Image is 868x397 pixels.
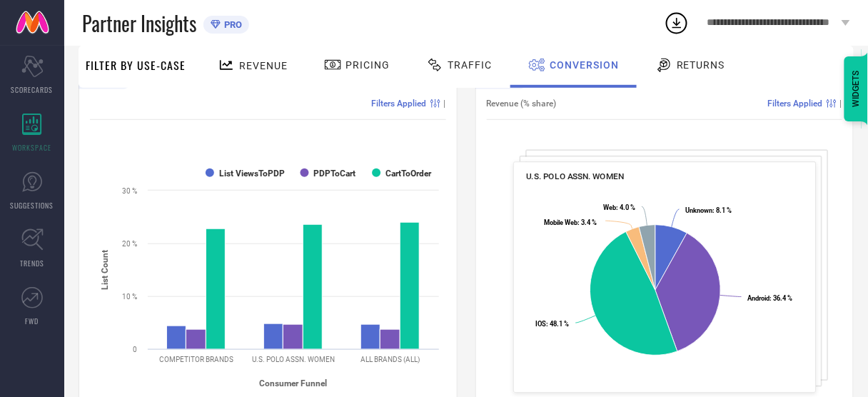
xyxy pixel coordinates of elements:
text: U.S. POLO ASSN. WOMEN [252,356,335,363]
span: | [444,99,446,109]
text: : 3.4 % [544,218,597,226]
span: WORKSPACE [13,142,52,153]
text: 0 [133,346,137,353]
span: Filters Applied [768,99,823,109]
span: PRO [221,19,242,30]
text: 10 % [122,293,137,301]
span: FWD [26,316,39,326]
text: COMPETITOR BRANDS [159,356,233,363]
text: ALL BRANDS (ALL) [361,356,420,363]
text: List ViewsToPDP [219,169,285,179]
tspan: Android [747,294,769,302]
text: : 8.1 % [685,206,732,214]
text: 30 % [122,187,137,195]
span: Filters Applied [372,99,427,109]
span: Partner Insights [82,9,196,38]
span: Traffic [448,59,492,71]
text: : 4.0 % [603,204,635,212]
span: SCORECARDS [11,84,54,95]
span: Conversion [550,59,619,71]
span: TRENDS [20,258,44,268]
span: Pricing [345,59,390,71]
tspan: IOS [535,321,545,328]
span: | [840,99,842,109]
span: U.S. POLO ASSN. WOMEN [526,171,625,181]
tspan: Consumer Funnel [260,378,328,388]
div: Open download list [664,10,690,36]
tspan: Web [603,204,616,212]
text: CartToOrder [385,169,432,179]
span: Returns [677,59,725,71]
tspan: List Count [100,250,110,290]
span: Revenue (% share) [487,99,557,109]
text: PDPToCart [314,169,356,179]
text: : 36.4 % [747,294,792,302]
tspan: Mobile Web [544,218,577,226]
span: SUGGESTIONS [11,200,54,211]
span: Revenue [239,60,288,71]
text: 20 % [122,240,137,248]
text: : 48.1 % [535,321,568,328]
span: Filter By Use-Case [86,56,186,74]
tspan: Unknown [685,206,712,214]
